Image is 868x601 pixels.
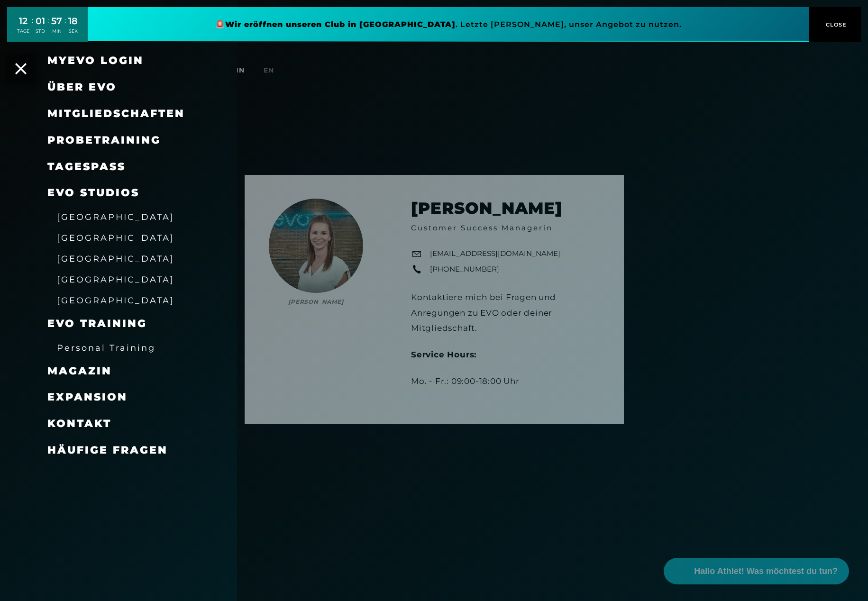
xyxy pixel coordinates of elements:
[51,28,62,35] div: MIN
[32,15,33,40] div: :
[17,28,29,35] div: TAGE
[64,15,66,40] div: :
[17,14,29,28] div: 12
[36,28,45,35] div: STD
[47,54,144,67] a: MyEVO Login
[47,81,117,93] span: Über EVO
[809,7,861,42] button: CLOSE
[47,15,49,40] div: :
[68,14,78,28] div: 18
[36,14,45,28] div: 01
[51,14,62,28] div: 57
[823,20,847,29] span: CLOSE
[68,28,78,35] div: SEK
